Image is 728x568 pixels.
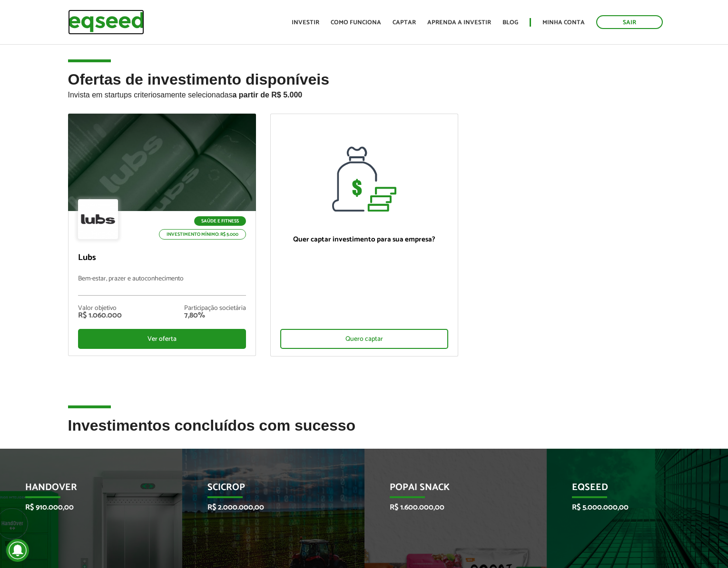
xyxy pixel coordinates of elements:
a: Captar [393,19,416,26]
p: Popai Snack [390,482,507,498]
a: Saúde e Fitness Investimento mínimo: R$ 5.000 Lubs Bem-estar, prazer e autoconhecimento Valor obj... [68,114,256,356]
div: R$ 1.060.000 [78,312,122,319]
p: R$ 5.000.000,00 [572,503,689,512]
p: Saúde e Fitness [194,216,246,226]
p: Invista em startups criteriosamente selecionadas [68,88,660,99]
a: Investir [292,19,319,26]
strong: a partir de R$ 5.000 [232,91,302,99]
p: R$ 1.600.000,00 [390,503,507,512]
a: Quer captar investimento para sua empresa? Quero captar [270,114,458,356]
h2: Ofertas de investimento disponíveis [68,71,660,114]
p: Lubs [78,253,246,263]
p: Quer captar investimento para sua empresa? [280,235,448,244]
p: Bem-estar, prazer e autoconhecimento [78,275,246,296]
div: Quero captar [280,329,448,349]
div: Ver oferta [78,329,246,349]
div: Participação societária [184,305,246,312]
img: EqSeed [68,10,144,35]
h2: Investimentos concluídos com sucesso [68,417,660,448]
p: EqSeed [572,482,689,498]
a: Minha conta [542,19,585,26]
a: Como funciona [331,19,381,26]
div: 7,80% [184,312,246,319]
a: Sair [596,15,663,29]
p: SciCrop [207,482,325,498]
a: Blog [502,19,518,26]
p: R$ 910.000,00 [25,503,143,512]
p: HandOver [25,482,143,498]
p: R$ 2.000.000,00 [207,503,325,512]
p: Investimento mínimo: R$ 5.000 [159,229,246,240]
div: Valor objetivo [78,305,122,312]
a: Aprenda a investir [427,19,491,26]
